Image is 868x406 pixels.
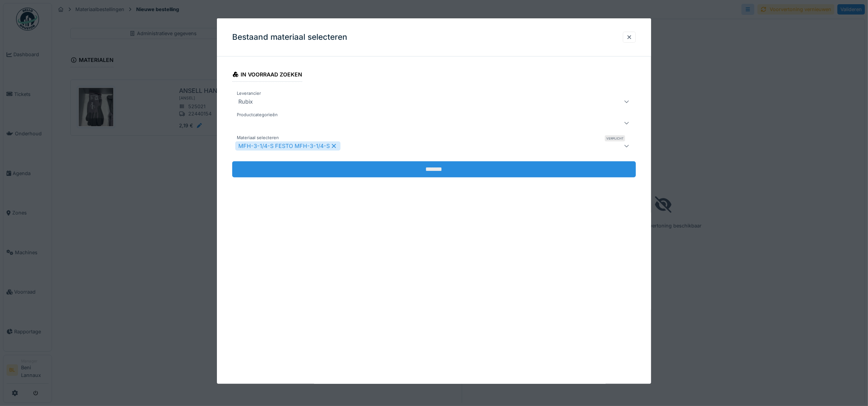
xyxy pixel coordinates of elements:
h3: Bestaand materiaal selecteren [232,32,347,42]
div: In voorraad zoeken [232,69,302,82]
label: Materiaal selecteren [235,135,280,141]
label: Leverancier [235,90,262,97]
div: Rubix [235,97,256,106]
div: Verplicht [605,135,625,141]
label: Productcategorieën [235,112,279,118]
div: MFH-3-1/4-S FESTO MFH-3-1/4-S [235,141,340,151]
